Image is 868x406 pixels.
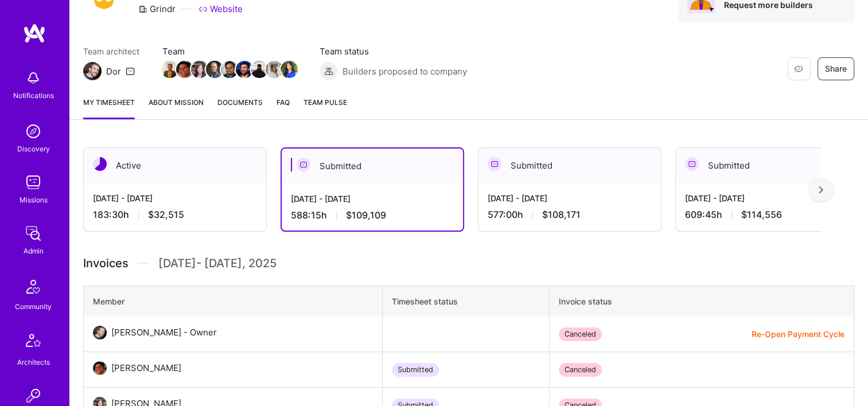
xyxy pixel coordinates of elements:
img: bell [22,67,45,89]
span: Invoices [83,255,129,272]
div: 609:45 h [685,209,849,221]
div: [DATE] - [DATE] [291,193,454,205]
div: Canceled [559,327,602,341]
img: Team Member Avatar [221,61,238,78]
div: [PERSON_NAME] [111,361,181,375]
div: Submitted [392,363,439,377]
span: Team status [320,45,467,57]
i: icon EyeClosed [794,64,803,73]
span: $114,556 [741,209,782,221]
span: $109,109 [346,209,386,221]
span: Share [825,63,847,75]
span: Documents [217,96,263,108]
div: Submitted [282,149,463,184]
img: Team Member Avatar [161,61,178,78]
img: Community [20,273,47,300]
a: Team Member Avatar [207,60,222,79]
img: Builders proposed to company [320,62,338,80]
div: [DATE] - [DATE] [488,192,652,204]
img: Team Member Avatar [266,61,283,78]
img: Active [93,157,107,171]
th: Timesheet status [383,286,550,317]
div: [DATE] - [DATE] [93,192,257,204]
a: Team Member Avatar [267,60,282,79]
div: Dor [106,65,121,77]
button: Re-Open Payment Cycle [752,328,844,340]
img: Architects [20,329,47,356]
button: Share [818,57,854,80]
a: Team Member Avatar [192,60,207,79]
span: $32,515 [148,209,184,221]
img: Submitted [685,157,699,171]
a: Documents [217,96,263,119]
span: Team [162,45,297,57]
div: Notifications [13,89,54,101]
div: Canceled [559,363,602,377]
th: Member [84,286,383,317]
img: teamwork [22,171,45,194]
div: 183:30 h [93,209,257,221]
img: Team Member Avatar [191,61,208,78]
a: Team Member Avatar [222,60,237,79]
img: Team Member Avatar [236,61,253,78]
i: icon CompanyGray [138,5,147,14]
span: Team architect [83,45,139,57]
img: discovery [22,120,45,143]
span: $108,171 [542,209,581,221]
img: Team Member Avatar [281,61,298,78]
div: Grindr [138,3,176,15]
img: Submitted [488,157,501,171]
a: About Mission [149,96,204,119]
a: Team Member Avatar [237,60,252,79]
a: Team Member Avatar [282,60,297,79]
img: User Avatar [93,361,107,375]
img: Team Member Avatar [251,61,268,78]
a: My timesheet [83,96,135,119]
div: Submitted [478,148,661,183]
a: Team Member Avatar [177,60,192,79]
span: Builders proposed to company [342,65,467,77]
img: admin teamwork [22,222,45,245]
a: Team Member Avatar [252,60,267,79]
div: [DATE] - [DATE] [685,192,849,204]
th: Invoice status [550,286,854,317]
span: [DATE] - [DATE] , 2025 [158,255,277,272]
i: icon Mail [126,67,135,76]
div: Missions [20,194,48,206]
div: 577:00 h [488,209,652,221]
img: logo [23,23,46,44]
a: Team Pulse [303,96,347,119]
img: Team Member Avatar [176,61,193,78]
div: Community [15,300,52,313]
div: 588:15 h [291,209,454,221]
img: Team Member Avatar [206,61,223,78]
img: User Avatar [93,326,107,339]
div: [PERSON_NAME] - Owner [111,326,217,339]
a: FAQ [277,96,290,119]
img: Submitted [297,158,310,171]
div: Architects [17,356,50,368]
a: Website [198,3,243,15]
div: Discovery [17,143,50,155]
img: Divider [138,255,149,272]
span: Team Pulse [303,98,347,107]
div: Submitted [676,148,858,183]
div: Admin [24,245,44,257]
img: right [819,186,823,194]
a: Team Member Avatar [162,60,177,79]
div: Active [84,148,266,183]
img: Team Architect [83,62,102,80]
